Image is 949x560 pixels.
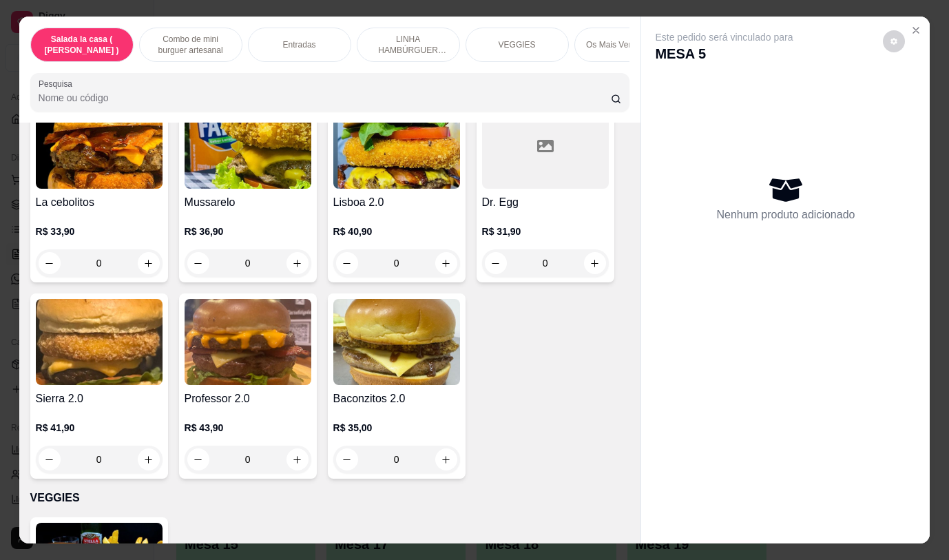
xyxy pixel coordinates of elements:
img: product-image [36,299,163,385]
p: R$ 33,90 [36,225,163,238]
h4: Lisboa 2.0 [333,194,460,211]
button: decrease-product-quantity [187,252,209,274]
img: product-image [333,103,460,189]
p: R$ 35,00 [333,421,460,435]
button: increase-product-quantity [435,448,457,470]
p: R$ 40,90 [333,225,460,238]
img: product-image [333,299,460,385]
button: increase-product-quantity [584,252,606,274]
h4: Dr. Egg [482,194,609,211]
p: LINHA HAMBÚRGUER ANGUS [368,34,448,56]
button: increase-product-quantity [286,252,309,274]
p: Este pedido será vinculado para [655,30,793,44]
h4: Mussarelo [185,194,311,211]
p: VEGGIES [30,490,630,506]
img: product-image [36,103,163,189]
p: Os Mais Vendidos ⚡️ [586,39,665,50]
p: Combo de mini burguer artesanal [151,34,231,56]
p: MESA 5 [655,44,793,63]
button: increase-product-quantity [138,448,160,470]
h4: Baconzitos 2.0 [333,391,460,407]
p: VEGGIES [499,39,536,50]
button: decrease-product-quantity [39,448,61,470]
p: R$ 41,90 [36,421,163,435]
button: decrease-product-quantity [187,448,209,470]
h4: Sierra 2.0 [36,391,163,407]
p: R$ 43,90 [185,421,311,435]
p: Nenhum produto adicionado [716,207,855,223]
button: increase-product-quantity [286,448,309,470]
button: decrease-product-quantity [39,252,61,274]
h4: Professor 2.0 [185,391,311,407]
button: decrease-product-quantity [336,252,358,274]
button: decrease-product-quantity [883,30,905,52]
p: R$ 36,90 [185,225,311,238]
img: product-image [185,299,311,385]
p: Entradas [283,39,316,50]
h4: La cebolitos [36,194,163,211]
button: decrease-product-quantity [485,252,507,274]
p: Salada la casa ( [PERSON_NAME] ) [42,34,122,56]
label: Pesquisa [39,78,77,90]
input: Pesquisa [39,91,611,105]
button: decrease-product-quantity [336,448,358,470]
button: Close [905,19,927,41]
button: increase-product-quantity [435,252,457,274]
img: product-image [185,103,311,189]
button: increase-product-quantity [138,252,160,274]
p: R$ 31,90 [482,225,609,238]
